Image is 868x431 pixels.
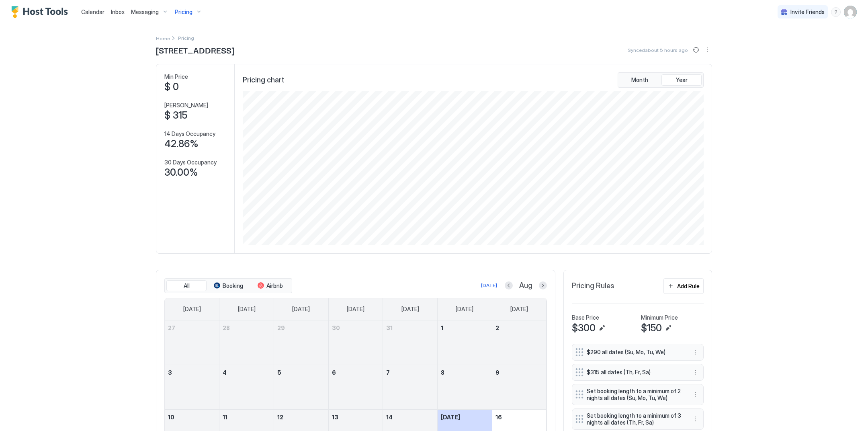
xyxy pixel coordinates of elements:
[502,298,536,320] a: Saturday
[165,410,219,425] a: August 10, 2025
[492,320,547,335] a: August 2, 2025
[702,45,712,55] div: menu
[328,320,383,365] td: July 30, 2025
[690,347,700,357] button: More options
[448,298,481,320] a: Friday
[510,306,528,313] span: [DATE]
[277,369,281,376] span: 5
[383,320,438,365] td: July 31, 2025
[505,281,513,289] button: Previous month
[274,320,328,365] td: July 29, 2025
[597,323,607,333] button: Edit
[383,365,438,409] td: August 7, 2025
[219,410,274,425] a: August 11, 2025
[661,74,702,86] button: Year
[164,102,208,109] span: [PERSON_NAME]
[386,414,393,421] span: 14
[495,414,502,421] span: 16
[492,410,547,425] a: August 16, 2025
[383,365,437,380] a: August 7, 2025
[587,369,682,376] span: $315 all dates (Th, Fr, Sa)
[438,410,492,425] a: August 15, 2025
[274,365,328,409] td: August 5, 2025
[844,6,857,18] div: User profile
[441,414,460,421] span: [DATE]
[690,347,700,357] div: menu
[156,44,234,56] span: [STREET_ADDRESS]
[481,282,497,289] div: [DATE]
[81,8,104,15] span: Calendar
[168,414,174,421] span: 10
[156,34,170,42] div: Breadcrumb
[274,320,328,335] a: July 29, 2025
[11,6,72,18] a: Host Tools Logo
[111,8,125,16] a: Inbox
[347,306,364,313] span: [DATE]
[539,281,547,289] button: Next month
[641,314,678,321] span: Minimum Price
[587,388,682,402] span: Set booking length to a minimum of 2 nights all dates (Su, Mo, Tu, We)
[165,320,219,365] td: July 27, 2025
[628,47,688,53] span: Synced about 5 hours ago
[165,365,219,409] td: August 3, 2025
[164,109,187,121] span: $ 315
[702,45,712,55] button: More options
[332,369,336,376] span: 6
[219,365,274,409] td: August 4, 2025
[386,324,393,331] span: 31
[277,414,283,421] span: 12
[620,74,660,86] button: Month
[492,365,547,409] td: August 9, 2025
[663,323,673,333] button: Edit
[676,76,688,84] span: Year
[208,280,248,291] button: Booking
[690,390,700,399] div: menu
[587,349,682,356] span: $290 all dates (Su, Mo, Tu, We)
[284,298,318,320] a: Tuesday
[329,320,383,335] a: July 30, 2025
[690,367,700,377] button: More options
[831,7,841,17] div: menu
[492,320,547,365] td: August 2, 2025
[219,365,274,380] a: August 4, 2025
[480,281,498,290] button: [DATE]
[572,281,614,291] span: Pricing Rules
[339,298,373,320] a: Wednesday
[677,282,700,290] div: Add Rule
[292,306,310,313] span: [DATE]
[175,298,209,320] a: Sunday
[572,322,596,334] span: $300
[165,365,219,380] a: August 3, 2025
[495,369,500,376] span: 9
[618,72,704,88] div: tab-group
[230,298,264,320] a: Monday
[165,320,219,335] a: July 27, 2025
[690,390,700,399] button: More options
[166,280,207,291] button: All
[266,282,283,289] span: Airbnb
[111,8,125,15] span: Inbox
[690,367,700,377] div: menu
[690,414,700,424] div: menu
[250,280,290,291] button: Airbnb
[456,306,473,313] span: [DATE]
[329,365,383,380] a: August 6, 2025
[438,320,492,335] a: August 1, 2025
[383,410,437,425] a: August 14, 2025
[274,365,328,380] a: August 5, 2025
[438,320,492,365] td: August 1, 2025
[631,76,648,84] span: Month
[219,320,274,365] td: July 28, 2025
[401,306,419,313] span: [DATE]
[81,8,104,16] a: Calendar
[441,369,444,376] span: 8
[383,320,437,335] a: July 31, 2025
[790,8,825,16] span: Invite Friends
[164,138,199,150] span: 42.86%
[328,365,383,409] td: August 6, 2025
[168,324,175,331] span: 27
[238,306,256,313] span: [DATE]
[691,45,701,55] button: Sync prices
[587,412,682,426] span: Set booking length to a minimum of 3 nights all dates (Th, Fr, Sa)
